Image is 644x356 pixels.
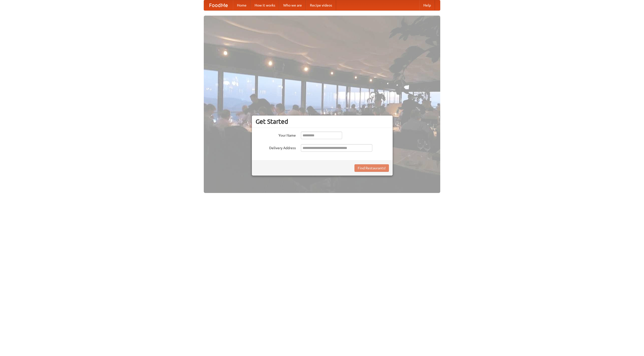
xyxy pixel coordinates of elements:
h3: Get Started [256,118,389,125]
a: Recipe videos [306,0,336,10]
a: Home [233,0,251,10]
a: Who we are [279,0,306,10]
a: FoodMe [204,0,233,10]
button: Find Restaurants! [354,164,389,172]
label: Delivery Address [256,144,296,150]
label: Your Name [256,132,296,138]
a: Help [419,0,435,10]
a: How it works [251,0,279,10]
